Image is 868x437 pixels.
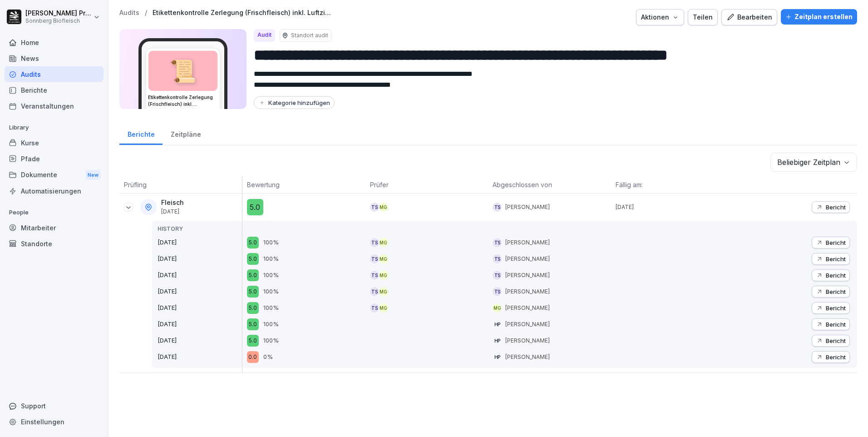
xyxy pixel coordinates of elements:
div: 5.0 [247,199,263,215]
div: TS [370,303,379,313]
a: Audits [119,9,139,17]
div: MG [493,303,502,313]
button: Bericht [812,237,850,248]
div: TS [493,287,502,296]
div: Teilen [693,12,713,22]
p: [PERSON_NAME] [505,304,550,312]
div: HP [493,336,502,345]
p: [DATE] [158,336,242,345]
div: Zeitplan erstellen [785,12,853,22]
div: TS [493,271,502,280]
a: News [5,50,104,66]
p: Sonnberg Biofleisch [25,18,92,24]
p: [PERSON_NAME] [505,203,550,211]
button: Bearbeiten [721,9,777,25]
p: [DATE] [158,271,242,280]
p: Bericht [826,239,846,246]
button: Aktionen [636,9,684,25]
p: [PERSON_NAME] [505,288,550,296]
button: Zeitplan erstellen [781,9,857,25]
p: [DATE] [616,203,734,211]
p: Bericht [826,304,846,312]
p: 100% [263,303,279,313]
div: Berichte [5,82,104,98]
p: [PERSON_NAME] [505,255,550,263]
button: Bericht [812,253,850,265]
div: TS [493,203,502,212]
p: 0% [263,353,273,362]
p: [PERSON_NAME] [505,320,550,328]
button: Bericht [812,351,850,363]
p: Standort audit [291,31,328,40]
p: [DATE] [158,287,242,296]
button: Bericht [812,201,850,213]
p: HISTORY [158,225,242,233]
p: [DATE] [158,303,242,313]
a: Einstellungen [5,414,104,430]
div: TS [493,254,502,263]
p: [PERSON_NAME] Preßlauer [25,10,92,17]
button: Bericht [812,269,850,281]
p: Abgeschlossen von [493,180,607,189]
p: Etikettenkontrolle Zerlegung (Frischfleisch) inkl. Luftzieherkontrolle [153,9,334,17]
div: TS [370,238,379,247]
div: HP [493,353,502,362]
div: MG [379,254,388,263]
button: Bericht [812,302,850,314]
a: Kurse [5,135,104,151]
p: [DATE] [158,353,242,362]
div: Aktionen [641,12,679,22]
p: Bericht [826,272,846,279]
div: 5.0 [247,286,259,298]
div: Bearbeiten [726,12,772,22]
h3: Etikettenkontrolle Zerlegung (Frischfleisch) inkl. Luftzieherkontrolle [148,94,218,108]
p: 100% [263,320,279,329]
p: Library [5,120,104,135]
div: Dokumente [5,167,104,184]
div: 5.0 [247,237,259,248]
p: People [5,205,104,220]
p: Bericht [826,353,846,361]
p: Fleisch [161,199,184,207]
p: [DATE] [158,320,242,329]
div: MG [379,287,388,296]
div: Kategorie hinzufügen [258,99,330,106]
a: Audits [5,66,104,82]
a: Standorte [5,236,104,252]
p: 100% [263,238,279,247]
div: Support [5,398,104,414]
p: [PERSON_NAME] [505,337,550,345]
button: Teilen [688,9,718,25]
a: Zeitpläne [163,122,209,145]
a: Berichte [119,122,163,145]
a: Pfade [5,151,104,167]
p: 100% [263,287,279,296]
div: 5.0 [247,269,259,281]
button: Bericht [812,286,850,298]
div: TS [370,287,379,296]
div: New [85,170,101,180]
div: TS [370,254,379,263]
a: DokumenteNew [5,167,104,184]
p: [PERSON_NAME] [505,238,550,247]
p: Bericht [826,288,846,295]
div: HP [493,320,502,329]
th: Fällig am: [611,176,734,194]
div: 5.0 [247,318,259,330]
p: Bericht [826,255,846,263]
div: 5.0 [247,253,259,265]
div: MG [379,203,388,212]
div: Audit [254,29,275,42]
a: Mitarbeiter [5,220,104,236]
p: Prüfling [124,180,237,189]
div: TS [370,203,379,212]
